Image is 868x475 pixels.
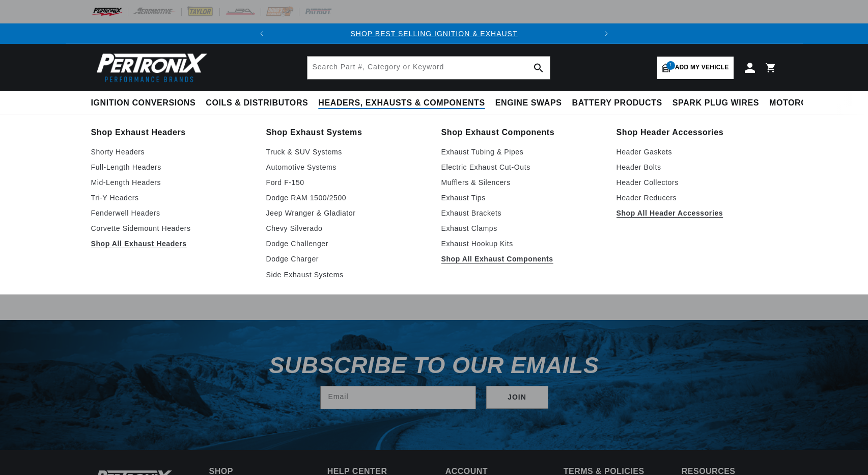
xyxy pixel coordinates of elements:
a: SHOP BEST SELLING IGNITION & EXHAUST [350,30,517,38]
summary: Coils & Distributors [201,91,313,115]
summary: Shop [209,468,304,475]
summary: Resources [682,468,777,475]
summary: Terms & policies [564,468,659,475]
img: Pertronix [91,50,208,85]
span: Headers, Exhausts & Components [318,98,485,109]
a: Header Reducers [617,192,777,204]
input: Search Part #, Category or Keyword [307,57,550,79]
a: Header Bolts [617,161,777,173]
span: 1 [666,61,675,70]
div: 1 of 2 [272,28,596,39]
h3: Subscribe to our emails [269,356,599,375]
a: Truck & SUV Systems [266,146,427,158]
a: Full-Length Headers [91,161,252,173]
a: Shop Header Accessories [617,125,777,140]
a: Dodge Charger [266,253,427,265]
summary: Help Center [327,468,423,475]
a: Side Exhaust Systems [266,269,427,281]
div: Announcement [272,28,596,39]
a: Shop All Exhaust Components [441,253,602,265]
span: Motorcycle [769,98,830,109]
summary: Account [445,468,541,475]
span: Coils & Distributors [206,98,308,109]
a: Exhaust Hookup Kits [441,237,602,250]
a: Header Collectors [617,176,777,189]
a: Fenderwell Headers [91,207,252,219]
summary: Engine Swaps [490,91,567,115]
span: Add my vehicle [675,63,729,72]
a: Chevy Silverado [266,222,427,234]
a: Shop Exhaust Components [441,125,602,140]
a: Shop Exhaust Systems [266,125,427,140]
span: Spark Plug Wires [673,98,759,109]
a: Dodge Challenger [266,237,427,250]
input: Email [321,386,475,409]
a: Header Gaskets [617,146,777,158]
a: Dodge RAM 1500/2500 [266,192,427,204]
summary: Motorcycle [764,91,835,115]
a: Mid-Length Headers [91,176,252,189]
button: Translation missing: en.sections.announcements.next_announcement [596,23,617,44]
a: Exhaust Tips [441,192,602,204]
slideshow-component: Translation missing: en.sections.announcements.announcement_bar [66,23,803,44]
a: Tri-Y Headers [91,192,252,204]
summary: Spark Plug Wires [667,91,764,115]
a: Jeep Wranger & Gladiator [266,207,427,219]
a: Exhaust Tubing & Pipes [441,146,602,158]
summary: Battery Products [567,91,667,115]
a: Corvette Sidemount Headers [91,222,252,234]
a: Mufflers & Silencers [441,176,602,189]
button: Translation missing: en.sections.announcements.previous_announcement [251,23,272,44]
span: Engine Swaps [495,98,562,109]
summary: Ignition Conversions [91,91,201,115]
a: Exhaust Clamps [441,222,602,234]
a: Electric Exhaust Cut-Outs [441,161,602,173]
span: Battery Products [572,98,662,109]
a: Exhaust Brackets [441,207,602,219]
span: Ignition Conversions [91,98,196,109]
a: Automotive Systems [266,161,427,173]
button: search button [527,57,550,79]
a: 1Add my vehicle [657,57,734,79]
a: Shop All Exhaust Headers [91,237,252,250]
button: Subscribe [486,386,548,409]
a: Shop All Header Accessories [617,207,777,219]
summary: Headers, Exhausts & Components [313,91,490,115]
a: Shop Exhaust Headers [91,125,252,140]
a: Ford F-150 [266,176,427,189]
a: Shorty Headers [91,146,252,158]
